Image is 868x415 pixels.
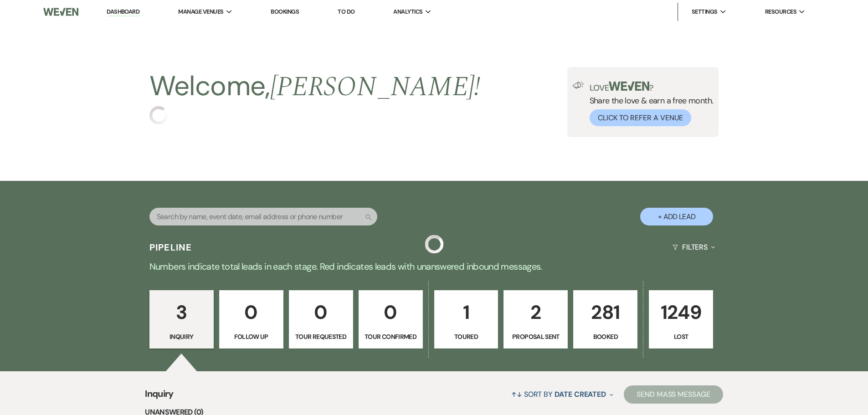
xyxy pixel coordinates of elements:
[225,332,277,342] p: Follow Up
[145,387,174,406] span: Inquiry
[270,66,481,108] span: [PERSON_NAME] !
[425,235,443,253] img: loading spinner
[149,241,192,254] h3: Pipeline
[555,389,606,399] span: Date Created
[155,332,208,342] p: Inquiry
[655,297,707,328] p: 1249
[508,382,617,406] button: Sort By Date Created
[289,290,353,348] a: 0Tour Requested
[624,385,723,404] button: Send Mass Message
[669,235,719,259] button: Filters
[155,297,208,328] p: 3
[271,8,299,15] a: Bookings
[178,7,223,16] span: Manage Venues
[365,297,417,328] p: 0
[440,332,493,342] p: Toured
[584,82,714,126] div: Share the love & earn a free month.
[590,82,714,92] p: Love ?
[149,208,377,225] input: Search by name, event date, email address or phone number
[692,7,718,16] span: Settings
[393,7,422,16] span: Analytics
[503,290,568,348] a: 2Proposal Sent
[149,106,168,124] img: loading spinner
[365,332,417,342] p: Tour Confirmed
[655,332,707,342] p: Lost
[573,82,584,89] img: loud-speaker-illustration.svg
[219,290,283,348] a: 0Follow Up
[107,8,139,16] a: Dashboard
[649,290,713,348] a: 1249Lost
[106,259,762,274] p: Numbers indicate total leads in each stage. Red indicates leads with unanswered inbound messages.
[149,67,481,106] h2: Welcome,
[43,2,78,21] img: Weven Logo
[509,297,562,328] p: 2
[609,82,649,91] img: weven-logo-green.svg
[509,332,562,342] p: Proposal Sent
[579,297,632,328] p: 281
[440,297,493,328] p: 1
[590,109,691,126] button: Click to Refer a Venue
[434,290,498,348] a: 1Toured
[149,290,214,348] a: 3Inquiry
[511,389,522,399] span: ↑↓
[573,290,637,348] a: 281Booked
[225,297,277,328] p: 0
[295,297,347,328] p: 0
[295,332,347,342] p: Tour Requested
[640,208,713,225] button: + Add Lead
[765,7,796,16] span: Resources
[338,8,354,15] a: To Do
[359,290,423,348] a: 0Tour Confirmed
[579,332,632,342] p: Booked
